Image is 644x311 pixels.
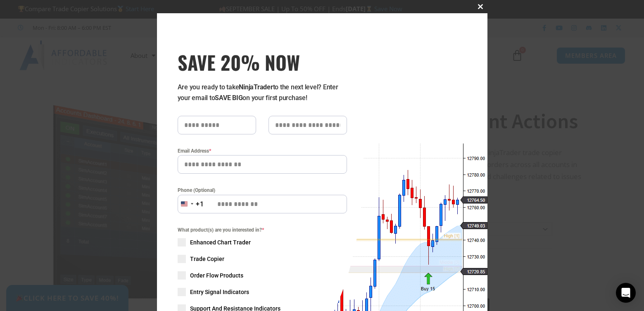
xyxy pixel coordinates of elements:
[178,50,347,74] h3: SAVE 20% NOW
[190,271,243,280] span: Order Flow Products
[178,186,347,194] label: Phone (Optional)
[239,83,273,91] strong: NinjaTrader
[190,255,224,263] span: Trade Copier
[178,255,347,263] label: Trade Copier
[178,195,204,213] button: Selected country
[190,288,249,296] span: Entry Signal Indicators
[178,288,347,296] label: Entry Signal Indicators
[178,82,347,103] p: Are you ready to take to the next level? Enter your email to on your first purchase!
[190,238,251,246] span: Enhanced Chart Trader
[178,271,347,280] label: Order Flow Products
[196,199,204,210] div: +1
[616,283,636,303] div: Open Intercom Messenger
[178,238,347,246] label: Enhanced Chart Trader
[215,94,242,102] strong: SAVE BIG
[178,147,347,155] label: Email Address
[178,226,347,234] span: What product(s) are you interested in?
